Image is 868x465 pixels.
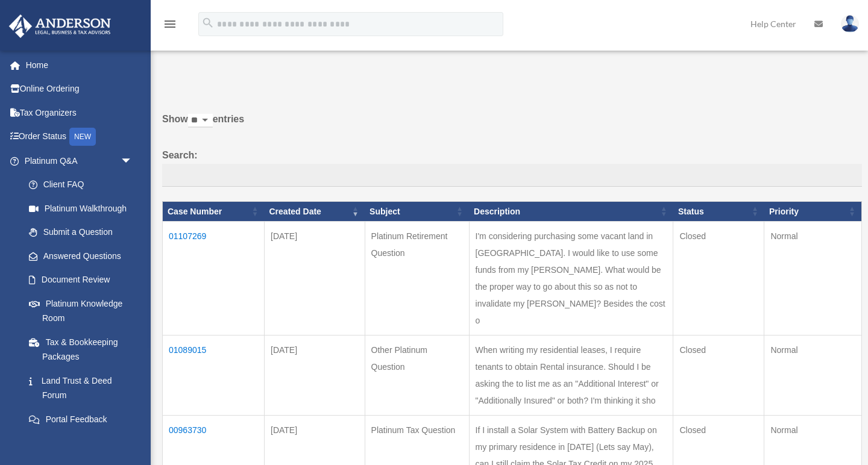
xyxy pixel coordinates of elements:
td: When writing my residential leases, I require tenants to obtain Rental insurance. Should I be ask... [469,335,673,416]
label: Show entries [162,111,862,140]
td: I'm considering purchasing some vacant land in [GEOGRAPHIC_DATA]. I would like to use some funds ... [469,222,673,335]
td: 01107269 [163,222,265,335]
span: arrow_drop_down [121,149,145,173]
a: Land Trust & Deed Forum [17,369,145,407]
a: Platinum Walkthrough [17,196,145,220]
a: Platinum Q&Aarrow_drop_down [8,149,145,173]
a: Online Ordering [8,77,151,101]
td: Closed [673,335,764,416]
th: Description: activate to sort column ascending [469,201,673,222]
a: Platinum Knowledge Room [17,292,145,330]
td: Normal [764,335,862,416]
img: Anderson Advisors Platinum Portal [5,14,115,38]
td: 01089015 [163,335,265,416]
a: Portal Feedback [17,407,145,431]
div: NEW [69,128,96,146]
th: Priority: activate to sort column ascending [764,201,862,222]
a: Home [8,53,151,77]
i: menu [163,17,177,31]
a: Client FAQ [17,173,145,197]
a: Submit a Question [17,220,145,245]
a: Tax & Bookkeeping Packages [17,330,145,369]
th: Created Date: activate to sort column ascending [265,201,365,222]
th: Case Number: activate to sort column ascending [163,201,265,222]
i: search [201,16,215,30]
td: [DATE] [265,335,365,416]
a: menu [163,21,177,31]
label: Search: [162,147,862,187]
a: Order StatusNEW [8,125,151,149]
td: Other Platinum Question [365,335,469,416]
td: [DATE] [265,222,365,335]
a: Document Review [17,268,145,292]
a: Answered Questions [17,244,139,268]
img: User Pic [841,15,859,33]
input: Search: [162,164,862,187]
th: Status: activate to sort column ascending [673,201,764,222]
a: Tax Organizers [8,101,151,125]
td: Platinum Retirement Question [365,222,469,335]
select: Showentries [188,114,213,128]
td: Normal [764,222,862,335]
th: Subject: activate to sort column ascending [365,201,469,222]
td: Closed [673,222,764,335]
